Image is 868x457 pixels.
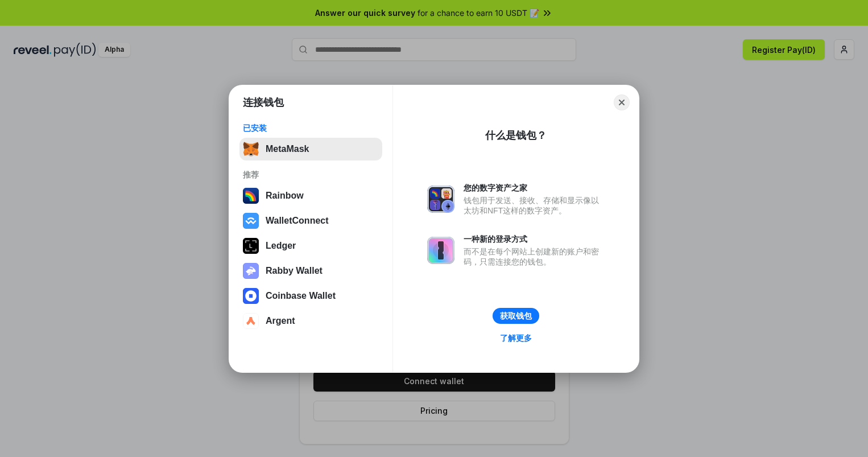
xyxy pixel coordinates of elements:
img: svg+xml,%3Csvg%20xmlns%3D%22http%3A%2F%2Fwww.w3.org%2F2000%2Fsvg%22%20fill%3D%22none%22%20viewBox... [243,263,259,279]
img: svg+xml,%3Csvg%20xmlns%3D%22http%3A%2F%2Fwww.w3.org%2F2000%2Fsvg%22%20width%3D%2228%22%20height%3... [243,238,259,254]
div: Rabby Wallet [266,266,323,276]
img: svg+xml,%3Csvg%20xmlns%3D%22http%3A%2F%2Fwww.w3.org%2F2000%2Fsvg%22%20fill%3D%22none%22%20viewBox... [427,186,454,213]
button: MetaMask [239,138,382,160]
div: 获取钱包 [500,311,532,321]
div: 已安装 [243,123,379,133]
div: 推荐 [243,170,379,180]
div: Coinbase Wallet [266,291,336,301]
a: 了解更多 [493,331,539,345]
button: Close [614,94,630,110]
button: Rainbow [239,184,382,207]
img: svg+xml,%3Csvg%20width%3D%2228%22%20height%3D%2228%22%20viewBox%3D%220%200%2028%2028%22%20fill%3D... [243,213,259,229]
button: Rabby Wallet [239,260,382,282]
img: svg+xml,%3Csvg%20fill%3D%22none%22%20height%3D%2233%22%20viewBox%3D%220%200%2035%2033%22%20width%... [243,141,259,157]
img: svg+xml,%3Csvg%20width%3D%22120%22%20height%3D%22120%22%20viewBox%3D%220%200%20120%20120%22%20fil... [243,188,259,204]
div: WalletConnect [266,216,329,226]
img: svg+xml,%3Csvg%20width%3D%2228%22%20height%3D%2228%22%20viewBox%3D%220%200%2028%2028%22%20fill%3D... [243,288,259,304]
button: Ledger [239,234,382,257]
div: Rainbow [266,191,304,201]
div: Ledger [266,241,296,251]
h1: 连接钱包 [243,96,284,109]
div: MetaMask [266,144,309,154]
img: svg+xml,%3Csvg%20xmlns%3D%22http%3A%2F%2Fwww.w3.org%2F2000%2Fsvg%22%20fill%3D%22none%22%20viewBox... [427,237,454,264]
button: Coinbase Wallet [239,285,382,307]
button: WalletConnect [239,209,382,232]
img: svg+xml,%3Csvg%20width%3D%2228%22%20height%3D%2228%22%20viewBox%3D%220%200%2028%2028%22%20fill%3D... [243,313,259,329]
div: 而不是在每个网站上创建新的账户和密码，只需连接您的钱包。 [464,246,605,267]
button: 获取钱包 [493,308,539,324]
div: 了解更多 [500,333,532,343]
div: 什么是钱包？ [485,129,547,142]
button: Argent [239,310,382,332]
div: Argent [266,316,295,326]
div: 钱包用于发送、接收、存储和显示像以太坊和NFT这样的数字资产。 [464,195,605,216]
div: 一种新的登录方式 [464,234,605,244]
div: 您的数字资产之家 [464,183,605,193]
